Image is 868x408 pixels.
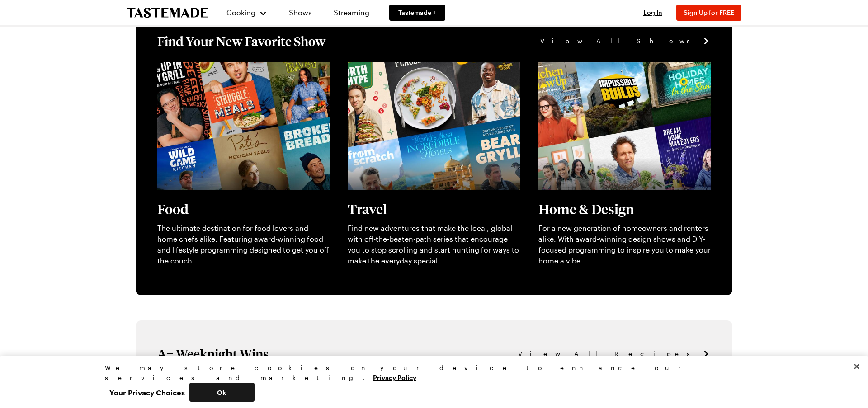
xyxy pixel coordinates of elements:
[157,33,325,49] h1: Find Your New Favorite Show
[676,5,741,21] button: Sign Up for FREE
[518,349,711,359] a: View All Recipes
[226,8,255,17] span: Cooking
[127,8,208,18] a: To Tastemade Home Page
[105,383,189,402] button: Your Privacy Choices
[398,8,436,17] span: Tastemade +
[847,356,867,376] button: Close
[157,346,269,362] h1: A+ Weeknight Wins
[373,373,416,381] a: More information about your privacy, opens in a new tab
[518,349,700,359] span: View All Recipes
[389,5,445,21] a: Tastemade +
[157,63,281,71] a: View full content for [object Object]
[643,9,662,16] span: Log In
[189,383,255,402] button: Ok
[538,63,662,71] a: View full content for [object Object]
[105,363,756,383] div: We may store cookies on your device to enhance our services and marketing.
[105,363,756,402] div: Privacy
[348,63,471,71] a: View full content for [object Object]
[635,8,671,17] button: Log In
[684,9,734,16] span: Sign Up for FREE
[226,2,267,23] button: Cooking
[540,36,711,46] a: View All Shows
[540,36,700,46] span: View All Shows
